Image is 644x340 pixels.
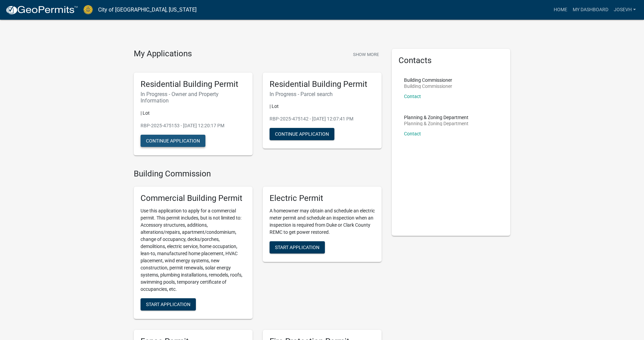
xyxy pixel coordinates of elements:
p: Planning & Zoning Department [404,115,468,120]
p: Building Commissioner [404,84,452,89]
button: Continue Application [141,135,205,147]
p: Use this application to apply for a commercial permit. This permit includes, but is not limited t... [141,207,246,293]
h4: Building Commission [134,169,382,179]
h5: Contacts [399,56,504,65]
img: City of Jeffersonville, Indiana [84,5,93,14]
p: RBP-2025-475142 - [DATE] 12:07:41 PM [270,115,375,122]
a: Contact [404,131,421,136]
button: Show More [350,49,382,60]
a: Josevh [611,3,639,16]
p: A homeowner may obtain and schedule an electric meter permit and schedule an inspection when an i... [270,207,375,236]
a: Contact [404,94,421,99]
span: Start Application [146,302,190,307]
span: Start Application [275,245,319,250]
h5: Residential Building Permit [270,79,375,89]
p: Building Commissioner [404,78,452,82]
button: Continue Application [270,128,334,140]
a: City of [GEOGRAPHIC_DATA], [US_STATE] [98,4,197,16]
a: My Dashboard [570,3,611,16]
h6: In Progress - Owner and Property Information [141,91,246,104]
button: Start Application [270,241,325,253]
h5: Residential Building Permit [141,79,246,89]
a: Home [551,3,570,16]
h5: Commercial Building Permit [141,193,246,203]
p: Planning & Zoning Department [404,121,468,126]
p: RBP-2025-475153 - [DATE] 12:20:17 PM [141,122,246,129]
p: | Lot [270,103,375,110]
h6: In Progress - Parcel search [270,91,375,97]
h4: My Applications [134,49,192,59]
p: | Lot [141,110,246,117]
h5: Electric Permit [270,193,375,203]
button: Start Application [141,298,196,310]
